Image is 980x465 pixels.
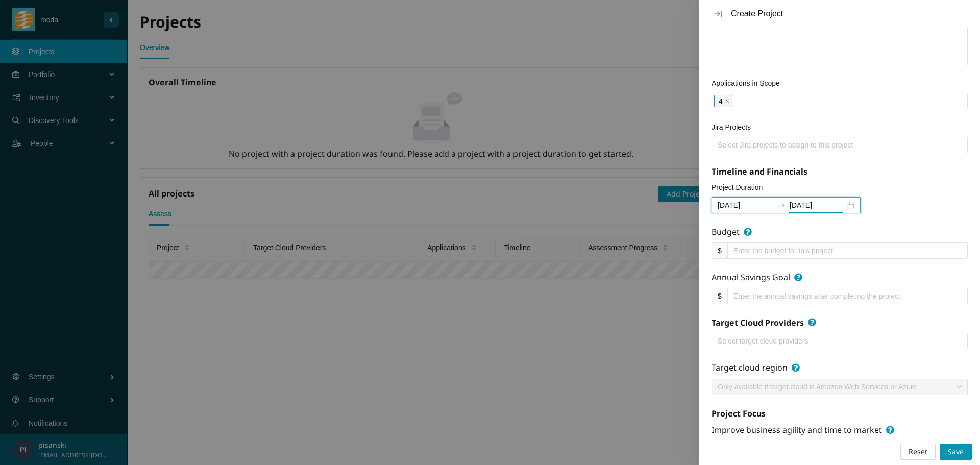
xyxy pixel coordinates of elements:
span: close [725,99,730,104]
h5: Timeline and Financials [712,165,968,178]
button: Save [940,444,972,460]
h5: Project Focus [712,407,968,420]
span: $ [712,288,727,304]
span: Reset [909,446,927,457]
span: 4 [719,95,723,107]
span: to [777,201,786,209]
span: 4 [714,95,732,107]
button: Reset [900,444,936,460]
label: Project Duration [712,182,763,193]
label: Jira Projects [712,121,751,133]
div: Create Project [731,8,968,19]
h5: Target Cloud Providers [712,316,804,329]
button: Close [712,9,725,18]
input: Project Duration [718,200,773,211]
div: Improve business agility and time to market [712,424,882,436]
input: End Date [790,200,845,211]
span: $ [712,242,727,259]
input: Enter the annual savings after completing the project [733,290,953,302]
div: Target cloud region [712,361,788,374]
div: Budget [712,226,740,238]
span: swap-right [777,201,786,209]
input: Enter the budget for this project [733,245,953,256]
div: Annual Savings Goal [712,271,790,284]
label: Applications in Scope [712,78,780,89]
span: Save [948,446,964,457]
